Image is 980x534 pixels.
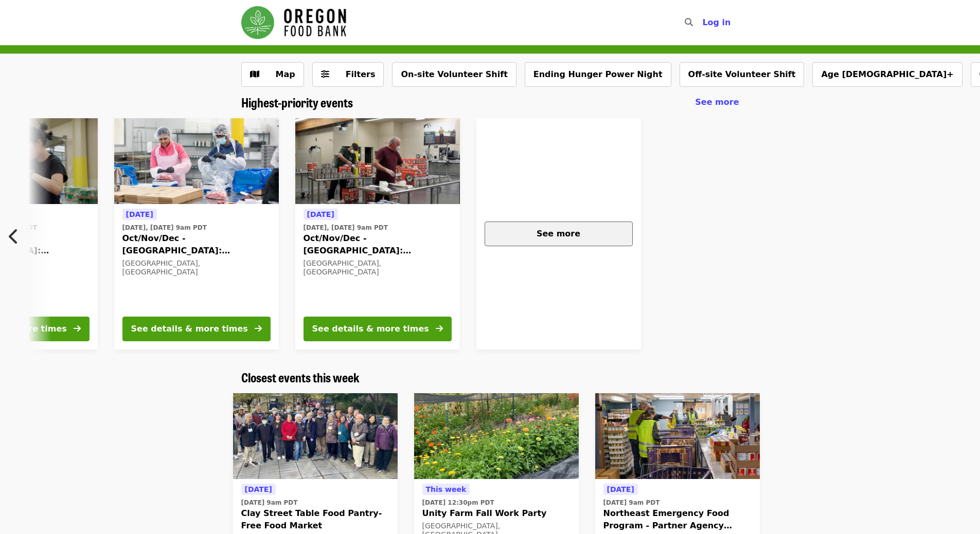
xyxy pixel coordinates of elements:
[321,69,329,79] i: sliders-h icon
[422,498,494,507] time: [DATE] 12:30pm PDT
[414,393,579,480] img: Unity Farm Fall Work Party organized by Oregon Food Bank
[699,10,707,35] input: Search
[233,370,747,385] div: Closest events this week
[241,370,360,385] a: Closest events this week
[680,62,805,87] button: Off-site Volunteer Shift
[122,259,271,277] div: [GEOGRAPHIC_DATA], [GEOGRAPHIC_DATA]
[695,96,739,108] a: See more
[595,393,760,480] img: Northeast Emergency Food Program - Partner Agency Support organized by Oregon Food Bank
[245,485,272,493] span: [DATE]
[241,507,389,532] span: Clay Street Table Food Pantry- Free Food Market
[122,317,271,341] button: See details & more times
[241,368,360,386] span: Closest events this week
[114,118,279,205] img: Oct/Nov/Dec - Beaverton: Repack/Sort (age 10+) organized by Oregon Food Bank
[74,324,81,334] i: arrow-right icon
[241,62,304,87] button: Show map view
[131,323,248,335] div: See details & more times
[241,498,298,507] time: [DATE] 9am PDT
[307,210,334,218] span: [DATE]
[122,232,271,257] span: Oct/Nov/Dec - [GEOGRAPHIC_DATA]: Repack/Sort (age [DEMOGRAPHIC_DATA]+)
[695,97,739,107] span: See more
[812,62,962,87] button: Age [DEMOGRAPHIC_DATA]+
[702,17,730,27] span: Log in
[295,118,460,205] img: Oct/Nov/Dec - Portland: Repack/Sort (age 16+) organized by Oregon Food Bank
[607,485,634,493] span: [DATE]
[304,223,388,232] time: [DATE], [DATE] 9am PDT
[276,69,295,79] span: Map
[525,62,671,87] button: Ending Hunger Power Night
[9,227,19,246] i: chevron-left icon
[304,317,452,341] button: See details & more times
[255,324,262,334] i: arrow-right icon
[241,6,346,39] img: Oregon Food Bank - Home
[304,259,452,277] div: [GEOGRAPHIC_DATA], [GEOGRAPHIC_DATA]
[436,324,443,334] i: arrow-right icon
[304,232,452,257] span: Oct/Nov/Dec - [GEOGRAPHIC_DATA]: Repack/Sort (age [DEMOGRAPHIC_DATA]+)
[233,393,398,480] img: Clay Street Table Food Pantry- Free Food Market organized by Oregon Food Bank
[295,118,460,349] a: See details for "Oct/Nov/Dec - Portland: Repack/Sort (age 16+)"
[250,69,259,79] i: map icon
[312,323,429,335] div: See details & more times
[694,12,739,33] button: Log in
[426,485,467,493] span: This week
[485,222,633,246] button: See more
[122,223,207,232] time: [DATE], [DATE] 9am PDT
[603,498,660,507] time: [DATE] 9am PDT
[126,210,153,218] span: [DATE]
[241,93,353,111] span: Highest-priority events
[422,507,571,520] span: Unity Farm Fall Work Party
[346,69,376,79] span: Filters
[603,507,752,532] span: Northeast Emergency Food Program - Partner Agency Support
[114,118,279,349] a: See details for "Oct/Nov/Dec - Beaverton: Repack/Sort (age 10+)"
[241,95,353,110] a: Highest-priority events
[312,62,384,87] button: Filters (0 selected)
[685,17,693,27] i: search icon
[476,118,641,349] a: See more
[233,95,747,110] div: Highest-priority events
[537,229,580,238] span: See more
[392,62,516,87] button: On-site Volunteer Shift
